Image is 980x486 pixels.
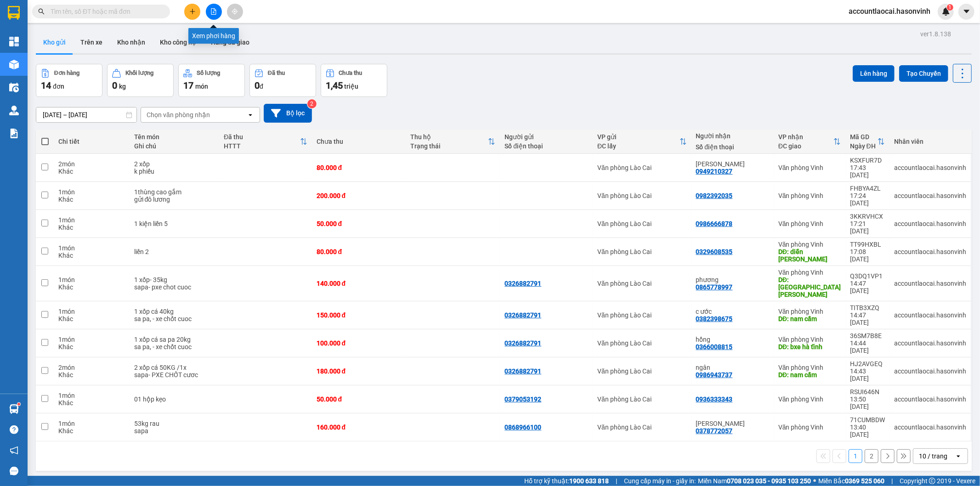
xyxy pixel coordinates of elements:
[183,80,193,91] span: 17
[778,276,841,298] div: DĐ: bãi dương châu
[147,110,210,119] div: Chọn văn phòng nhận
[134,283,215,291] div: sapa- pxe chot cuoc
[232,8,238,15] span: aim
[53,83,64,90] span: đơn
[894,339,966,347] div: accountlaocai.hasonvinh
[955,452,962,460] svg: open
[778,164,841,171] div: Văn phòng Vinh
[41,80,51,91] span: 14
[597,164,686,171] div: Văn phòng Lào Cai
[58,196,125,203] div: Khác
[134,196,215,203] div: gửi đô lương
[778,371,841,379] div: DĐ: nam cấm
[899,65,948,82] button: Tạo Chuyến
[317,248,402,255] div: 80.000 đ
[36,31,73,53] button: Kho gửi
[54,70,79,76] div: Đơn hàng
[597,133,679,141] div: VP gửi
[778,308,841,315] div: Văn phòng Vinh
[326,80,343,91] span: 1,45
[317,192,402,199] div: 200.000 đ
[260,83,263,90] span: đ
[178,64,245,97] button: Số lượng17món
[58,224,125,231] div: Khác
[850,142,878,150] div: Ngày ĐH
[9,106,19,115] img: warehouse-icon
[624,476,696,486] span: Cung cấp máy in - giấy in:
[134,168,215,175] div: k phiếu
[696,160,769,168] div: lisa
[58,168,125,175] div: Khác
[696,192,733,199] div: 0982392035
[894,138,966,145] div: Nhân viên
[58,244,125,252] div: 1 món
[504,424,541,431] div: 0868966100
[58,276,125,283] div: 1 món
[778,192,841,199] div: Văn phòng Vinh
[696,336,769,343] div: hồng
[850,248,885,263] div: 17:08 [DATE]
[696,343,733,350] div: 0366008815
[850,272,885,280] div: Q3DQ1VP1
[778,424,841,431] div: Văn phòng Vinh
[850,164,885,179] div: 17:43 [DATE]
[948,4,952,11] span: 1
[850,332,885,339] div: 36SM7B8E
[698,476,811,486] span: Miền Nam
[134,427,215,435] div: sapa
[58,343,125,350] div: Khác
[134,133,215,141] div: Tên món
[339,70,363,76] div: Chưa thu
[853,65,895,82] button: Lên hàng
[813,479,816,483] span: ⚪️
[696,364,769,371] div: ngân
[210,8,217,15] span: file-add
[696,283,733,291] div: 0865778997
[268,70,285,76] div: Đã thu
[9,60,19,69] img: warehouse-icon
[894,220,966,227] div: accountlaocai.hasonvinh
[597,192,686,199] div: Văn phòng Lào Cai
[778,269,841,276] div: Văn phòng Vinh
[597,280,686,287] div: Văn phòng Lào Cai
[597,248,686,255] div: Văn phòng Lào Cai
[850,388,885,396] div: RSUI646N
[10,467,18,475] span: message
[696,143,769,151] div: Số điện thoại
[850,339,885,354] div: 14:44 [DATE]
[850,360,885,367] div: HJ2AVGEQ
[865,449,878,463] button: 2
[845,130,889,154] th: Toggle SortBy
[778,336,841,343] div: Văn phòng Vinh
[73,31,110,53] button: Trên xe
[919,452,947,461] div: 10 / trang
[727,477,811,485] strong: 0708 023 035 - 0935 103 250
[850,220,885,235] div: 17:21 [DATE]
[134,220,215,227] div: 1 kiện liền 5
[344,83,358,90] span: triệu
[894,367,966,375] div: accountlaocai.hasonvinh
[58,420,125,427] div: 1 món
[189,8,196,15] span: plus
[58,371,125,379] div: Khác
[947,4,953,11] sup: 1
[616,476,617,486] span: |
[58,138,125,145] div: Chi tiết
[58,216,125,224] div: 1 món
[188,28,239,44] div: Xem phơi hàng
[894,164,966,171] div: accountlaocai.hasonvinh
[48,53,222,111] h2: VP Nhận: Văn phòng Vinh
[597,142,679,150] div: ĐC lấy
[850,416,885,424] div: 71CUMBDW
[504,142,588,150] div: Số điện thoại
[942,7,950,16] img: icon-new-feature
[38,8,45,15] span: search
[317,396,402,403] div: 50.000 đ
[696,420,769,427] div: mùi vinh
[963,7,971,16] span: caret-down
[597,424,686,431] div: Văn phòng Lào Cai
[134,420,215,427] div: 53kg rau
[317,339,402,347] div: 100.000 đ
[894,396,966,403] div: accountlaocai.hasonvinh
[317,424,402,431] div: 160.000 đ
